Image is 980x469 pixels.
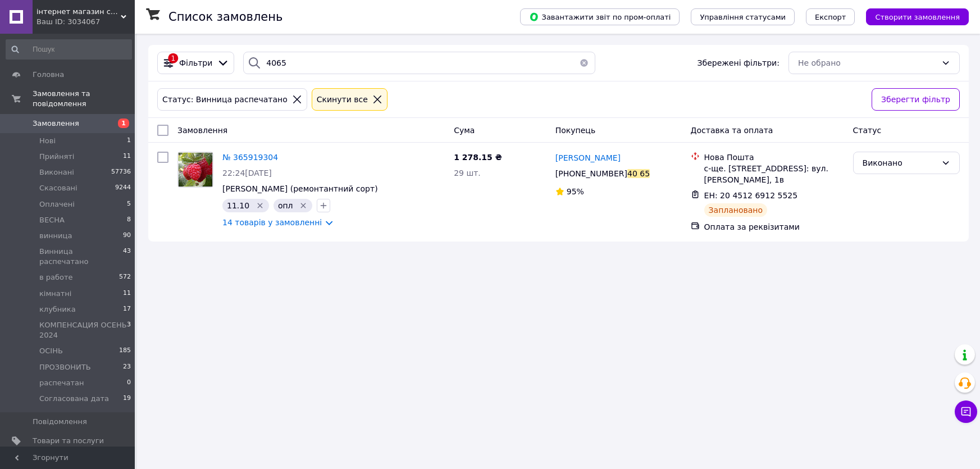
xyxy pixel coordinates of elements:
span: Виконані [39,167,74,177]
h1: Список замовлень [168,10,282,24]
span: ПРОЗВОНИТЬ [39,362,91,372]
div: 40 65 [627,169,650,178]
span: Прийняті [39,152,74,162]
span: Доставка та оплата [691,126,773,135]
span: 8 [127,215,131,225]
div: Заплановано [704,203,768,217]
span: 572 [119,272,131,283]
span: Управління статусами [700,13,786,21]
button: Очистить [573,52,595,74]
span: Фільтри [179,57,212,69]
input: Пошук за номером замовлення, ПІБ покупця, номером телефону, Email, номером накладної [243,52,595,74]
a: № 365919304 [222,153,278,162]
span: Створити замовлення [875,13,960,21]
button: Створити замовлення [866,8,969,25]
span: 19 [123,394,131,404]
span: распечатан [39,378,84,388]
span: Статус [853,126,882,135]
a: [PERSON_NAME] [555,152,621,163]
span: Покупець [555,126,595,135]
span: КОМПЕНСАЦИЯ ОСЕНЬ 2024 [39,320,127,340]
span: Товари та послуги [33,436,104,446]
span: [PERSON_NAME] [555,153,621,162]
div: с-ще. [STREET_ADDRESS]: вул. [PERSON_NAME], 1в [704,163,844,185]
span: 11 [123,289,131,299]
span: Замовлення та повідомлення [33,89,135,109]
a: 14 товарів у замовленні [222,218,322,227]
span: 22:24[DATE] [222,169,272,177]
span: кімнатні [39,289,71,299]
span: Експорт [815,13,846,21]
a: Створити замовлення [855,12,969,21]
input: Пошук [6,39,132,60]
span: 1 278.15 ₴ [454,153,502,162]
span: 11.10 [227,201,249,210]
span: 29 шт. [454,169,481,177]
span: інтернет магазин садівника Садиба Сад [37,7,121,17]
span: 1 [127,136,131,146]
span: ЕН: 20 4512 6912 5525 [704,191,798,200]
button: Управління статусами [691,8,795,25]
span: 5 [127,199,131,210]
span: 1 [118,119,129,128]
span: Оплачені [39,199,75,210]
span: Збережені фільтри: [698,57,780,69]
span: опл [278,201,293,210]
div: Виконано [863,157,937,169]
span: ВЕСНА [39,215,65,225]
span: Замовлення [177,126,227,135]
svg: Видалити мітку [256,201,265,210]
span: Зберегти фільтр [881,93,950,106]
span: 17 [123,304,131,315]
span: 185 [119,346,131,356]
span: 3 [127,320,131,340]
span: Завантажити звіт по пром-оплаті [529,12,671,22]
span: 43 [123,247,131,267]
div: Cкинути все [314,93,370,106]
span: клубника [39,304,76,315]
span: Скасовані [39,183,78,193]
span: винница [39,231,72,241]
a: [PERSON_NAME] (ремонтантний сорт) [222,184,378,193]
span: Замовлення [33,119,79,129]
span: 23 [123,362,131,372]
button: Чат з покупцем [955,400,977,423]
span: в работе [39,272,73,283]
span: Cума [454,126,475,135]
button: Зберегти фільтр [872,88,960,111]
div: Нова Пошта [704,152,844,163]
span: [PHONE_NUMBER]40 65 [555,169,650,178]
img: Фото товару [178,152,213,187]
div: Ваш ID: 3034067 [37,17,135,27]
span: 90 [123,231,131,241]
a: Фото товару [177,152,213,188]
div: Не обрано [798,57,937,69]
button: Експорт [806,8,855,25]
span: 57736 [111,167,131,177]
svg: Видалити мітку [299,201,308,210]
span: 0 [127,378,131,388]
span: Согласована дата [39,394,109,404]
span: Повідомлення [33,417,87,427]
span: 9244 [115,183,131,193]
span: ОСІНЬ [39,346,63,356]
span: 95% [567,187,584,196]
span: Головна [33,70,64,80]
span: Винница распечатано [39,247,123,267]
span: 11 [123,152,131,162]
div: Статус: Винница распечатано [160,93,290,106]
span: Нові [39,136,56,146]
div: Оплата за реквізитами [704,221,844,233]
button: Завантажити звіт по пром-оплаті [520,8,680,25]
